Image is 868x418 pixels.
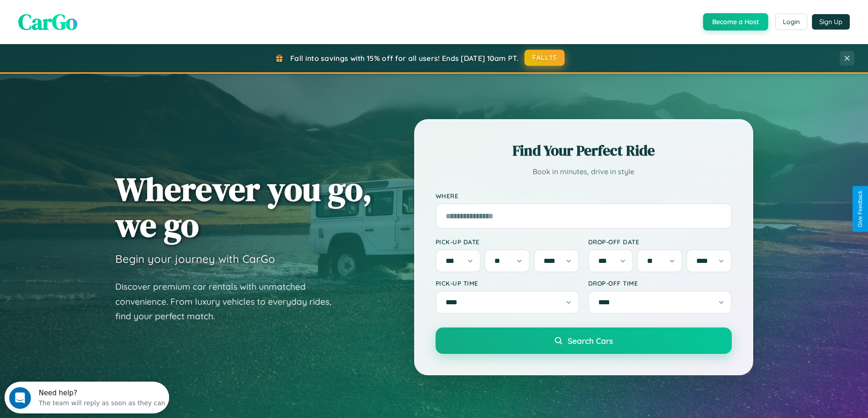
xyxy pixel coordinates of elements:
[588,279,732,287] label: Drop-off Time
[5,382,169,413] iframe: Intercom live chat discovery launcher
[34,15,161,25] div: The team will reply as soon as they can
[436,327,732,354] button: Search Cars
[436,279,579,287] label: Pick-up Time
[857,191,863,227] div: Give Feedback
[812,14,850,30] button: Sign Up
[9,387,31,409] iframe: Intercom live chat
[290,54,519,63] span: Fall into savings with 15% off for all users! Ends [DATE] 10am PT.
[436,238,579,246] label: Pick-up Date
[775,14,807,30] button: Login
[436,192,732,200] label: Where
[568,336,613,346] span: Search Cars
[436,141,732,161] h2: Find Your Perfect Ride
[524,50,565,66] button: FALL15
[588,238,732,246] label: Drop-off Date
[703,13,768,30] button: Become a Host
[18,7,77,37] span: CarGo
[115,171,372,243] h1: Wherever you go, we go
[4,4,169,29] div: Open Intercom Messenger
[115,252,275,266] h3: Begin your journey with CarGo
[115,279,343,324] p: Discover premium car rentals with unmatched convenience. From luxury vehicles to everyday rides, ...
[436,165,732,178] p: Book in minutes, drive in style
[34,8,161,15] div: Need help?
